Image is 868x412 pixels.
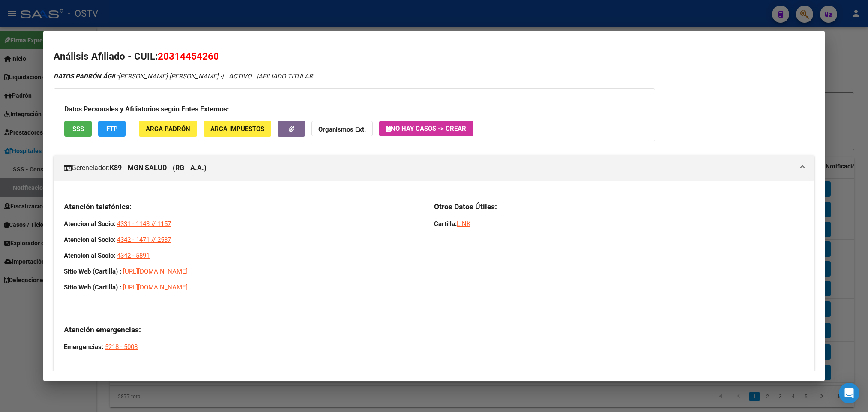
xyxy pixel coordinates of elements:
span: FTP [106,125,118,133]
div: Open Intercom Messenger [839,383,859,403]
a: [URL][DOMAIN_NAME] [123,283,188,291]
strong: Atencion al Socio: [64,252,115,259]
button: ARCA Impuestos [204,121,271,137]
h3: Datos Personales y Afiliatorios según Entes Externos: [64,104,644,114]
div: Gerenciador:K89 - MGN SALUD - (RG - A.A.) [54,181,814,372]
h3: Atención telefónica: [64,202,424,211]
button: ARCA Padrón [139,121,197,137]
span: ARCA Padrón [146,125,190,133]
i: | ACTIVO | [54,72,313,80]
strong: Sitio Web (Cartilla) : [64,283,121,291]
a: 4331 - 1143 // 1157 [117,220,171,228]
h3: Otros Datos Útiles: [434,202,804,211]
button: SSS [64,121,92,137]
strong: Cartilla: [434,220,457,228]
button: Organismos Ext. [311,121,373,137]
strong: Atencion al Socio: [64,236,115,244]
a: 5218 - 5008 [105,343,138,351]
strong: Organismos Ext. [318,126,366,133]
span: ARCA Impuestos [210,125,264,133]
mat-panel-title: Gerenciador: [64,163,793,173]
span: No hay casos -> Crear [386,125,466,132]
strong: Emergencias: [64,343,103,351]
span: 20314454260 [158,51,219,62]
mat-expansion-panel-header: Gerenciador:K89 - MGN SALUD - (RG - A.A.) [54,155,814,181]
a: 4342 - 5891 [117,252,150,259]
button: FTP [98,121,126,137]
a: [URL][DOMAIN_NAME] [123,268,188,275]
strong: DATOS PADRÓN ÁGIL: [54,72,118,80]
strong: Sitio Web (Cartilla) : [64,268,121,275]
a: LINK [457,220,470,228]
strong: Atencion al Socio: [64,220,115,228]
button: No hay casos -> Crear [379,121,473,136]
span: [PERSON_NAME] [PERSON_NAME] - [54,72,222,80]
a: 4342 - 1471 // 2537 [117,236,171,244]
span: SSS [72,125,84,133]
h3: Atención emergencias: [64,325,424,334]
strong: K89 - MGN SALUD - (RG - A.A.) [110,163,207,173]
h2: Análisis Afiliado - CUIL: [54,49,814,64]
span: AFILIADO TITULAR [258,72,313,80]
